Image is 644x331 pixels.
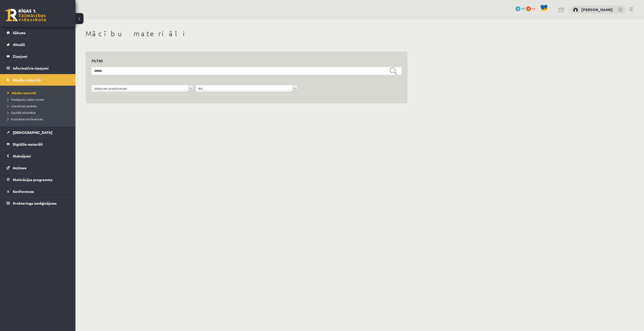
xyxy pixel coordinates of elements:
[8,91,36,95] span: Mācību materiāli
[8,104,37,108] span: Literatūras saraksts
[515,6,520,11] span: 4
[13,62,69,74] legend: Informatīvie ziņojumi
[94,85,186,92] span: Jebkuram priekšmetam
[8,117,70,121] a: Publicētas konferences
[13,130,52,135] span: [DEMOGRAPHIC_DATA]
[8,97,70,102] a: Pieslēgties Uzdevumiem
[13,50,69,62] legend: Ziņojumi
[7,39,69,50] a: Aktuāli
[7,186,69,197] a: Konferences
[7,74,69,86] a: Mācību materiāli
[13,150,69,162] legend: Maksājumi
[13,30,26,35] span: Sākums
[8,111,35,115] span: Digitālā bibliotēka
[515,6,525,10] a: 4 mP
[526,6,531,11] span: 0
[6,9,46,21] a: Rīgas 1. Tālmācības vidusskola
[8,110,70,115] a: Digitālā bibliotēka
[8,91,70,95] a: Mācību materiāli
[7,27,69,38] a: Sākums
[581,7,613,12] a: [PERSON_NAME]
[13,189,34,194] span: Konferences
[7,162,69,174] a: Atzīmes
[13,78,41,82] span: Mācību materiāli
[521,6,525,10] span: mP
[92,85,193,92] a: Jebkuram priekšmetam
[7,50,69,62] a: Ziņojumi
[7,62,69,74] a: Informatīvie ziņojumi
[13,42,25,47] span: Aktuāli
[573,8,578,13] img: Klāvs Krūziņš
[7,138,69,150] a: Digitālie materiāli
[8,117,43,121] span: Publicētas konferences
[526,6,538,10] a: 0 xp
[7,127,69,138] a: [DEMOGRAPHIC_DATA]
[13,165,26,170] span: Atzīmes
[92,58,395,64] h3: Filtrs
[7,197,69,209] a: Proktoringa izmēģinājums
[196,85,297,92] a: Visi
[13,201,57,205] span: Proktoringa izmēģinājums
[198,85,291,92] span: Visi
[13,177,53,182] span: Motivācijas programma
[532,6,535,10] span: xp
[8,97,44,101] span: Pieslēgties Uzdevumiem
[86,29,408,38] h1: Mācību materiāli
[8,104,70,108] a: Literatūras saraksts
[7,150,69,162] a: Maksājumi
[13,142,43,146] span: Digitālie materiāli
[7,174,69,185] a: Motivācijas programma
